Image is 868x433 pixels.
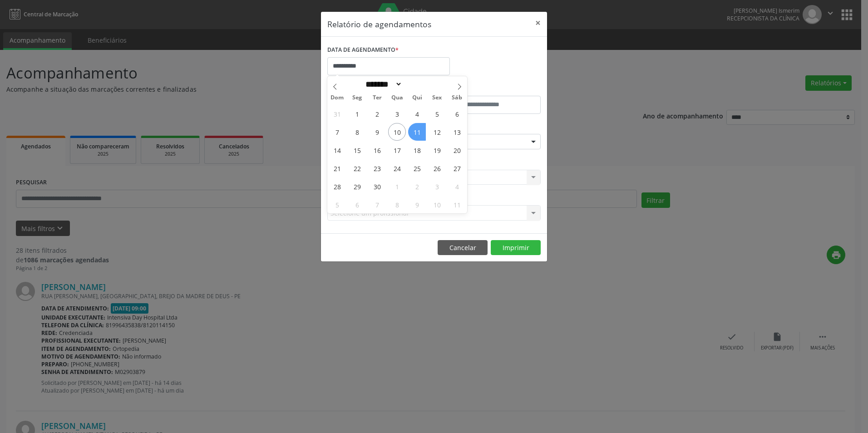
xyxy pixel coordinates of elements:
[388,196,406,213] span: Outubro 8, 2025
[348,159,366,177] span: Setembro 22, 2025
[428,123,446,141] span: Setembro 12, 2025
[448,196,466,213] span: Outubro 11, 2025
[368,177,386,195] span: Setembro 30, 2025
[529,12,547,34] button: Close
[328,196,346,213] span: Outubro 5, 2025
[408,123,426,141] span: Setembro 11, 2025
[348,105,366,123] span: Setembro 1, 2025
[408,177,426,195] span: Outubro 2, 2025
[328,141,346,159] span: Setembro 14, 2025
[388,177,406,195] span: Outubro 1, 2025
[328,105,346,123] span: Agosto 31, 2025
[328,123,346,141] span: Setembro 7, 2025
[447,95,467,101] span: Sáb
[448,177,466,195] span: Outubro 4, 2025
[427,95,447,101] span: Sex
[348,141,366,159] span: Setembro 15, 2025
[428,141,446,159] span: Setembro 19, 2025
[327,95,347,101] span: Dom
[448,159,466,177] span: Setembro 27, 2025
[448,123,466,141] span: Setembro 13, 2025
[436,82,541,96] label: ATÉ
[347,95,367,101] span: Seg
[348,177,366,195] span: Setembro 29, 2025
[368,105,386,123] span: Setembro 2, 2025
[388,141,406,159] span: Setembro 17, 2025
[428,159,446,177] span: Setembro 26, 2025
[491,240,541,256] button: Imprimir
[402,79,432,89] input: Year
[407,95,427,101] span: Qui
[438,240,488,256] button: Cancelar
[448,105,466,123] span: Setembro 6, 2025
[408,159,426,177] span: Setembro 25, 2025
[408,196,426,213] span: Outubro 9, 2025
[428,196,446,213] span: Outubro 10, 2025
[367,95,387,101] span: Ter
[408,105,426,123] span: Setembro 4, 2025
[328,177,346,195] span: Setembro 28, 2025
[388,159,406,177] span: Setembro 24, 2025
[368,141,386,159] span: Setembro 16, 2025
[328,159,346,177] span: Setembro 21, 2025
[428,105,446,123] span: Setembro 5, 2025
[408,141,426,159] span: Setembro 18, 2025
[387,95,407,101] span: Qua
[348,123,366,141] span: Setembro 8, 2025
[368,159,386,177] span: Setembro 23, 2025
[388,123,406,141] span: Setembro 10, 2025
[368,123,386,141] span: Setembro 9, 2025
[348,196,366,213] span: Outubro 6, 2025
[368,196,386,213] span: Outubro 7, 2025
[327,43,399,57] label: DATA DE AGENDAMENTO
[388,105,406,123] span: Setembro 3, 2025
[428,177,446,195] span: Outubro 3, 2025
[448,141,466,159] span: Setembro 20, 2025
[362,79,402,89] select: Month
[327,18,431,30] h5: Relatório de agendamentos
